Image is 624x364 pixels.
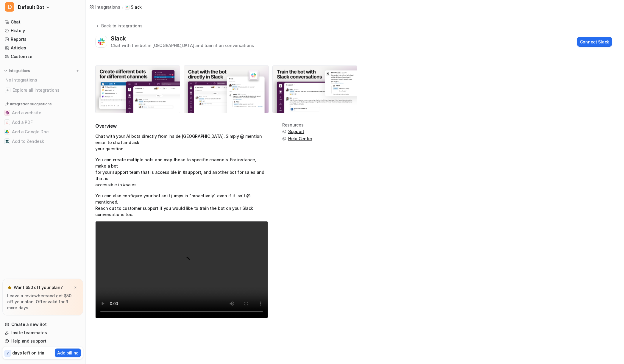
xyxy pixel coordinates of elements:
[99,23,142,29] div: Back to integrations
[2,26,83,35] a: History
[5,2,14,12] span: D
[13,85,81,95] span: Explore all integrations
[95,221,268,318] video: Your browser does not support the video tag.
[38,293,47,298] a: here
[282,129,312,135] button: Support
[95,123,268,129] h2: Overview
[7,351,9,356] p: 7
[282,123,312,127] div: Resources
[131,4,142,10] p: Slack
[125,4,142,10] a: Slack iconSlack
[2,127,83,137] button: Add a Google DocAdd a Google Doc
[5,121,9,124] img: Add a PDF
[4,69,8,73] img: expand menu
[282,129,286,134] img: support.svg
[282,136,312,142] button: Help Center
[5,87,11,93] img: explore all integrations
[5,111,9,115] img: Add a website
[2,35,83,43] a: Reports
[57,350,79,356] p: Add billing
[282,137,286,141] img: support.svg
[288,136,312,142] span: Help Center
[577,37,612,47] button: Connect Slack
[95,193,268,218] p: You can also configure your bot so it jumps in "proactively" even if it isn't @ mentioned. Reach ...
[5,130,9,134] img: Add a Google Doc
[74,286,77,290] img: x
[95,133,268,152] p: Chat with your AI bots directly from inside [GEOGRAPHIC_DATA]. Simply @ mention eesel to chat and...
[2,337,83,345] a: Help and support
[95,157,268,188] p: You can create multiple bots and map these to specific channels. For instance, make a bot for you...
[111,35,128,42] div: Slack
[95,4,120,10] div: Integrations
[18,3,44,11] span: Default Bot
[2,118,83,127] button: Add a PDFAdd a PDF
[122,4,123,10] span: /
[7,293,78,311] p: Leave a review and get $50 off your plan. Offer valid for 3 more days.
[2,52,83,61] a: Customize
[55,349,81,357] button: Add billing
[2,18,83,26] a: Chat
[4,75,83,85] div: No integrations
[2,86,83,94] a: Explore all integrations
[2,44,83,52] a: Articles
[111,42,254,49] div: Chat with the bot in [GEOGRAPHIC_DATA] and train it on conversations
[2,329,83,337] a: Invite teammates
[288,129,304,135] span: Support
[7,285,12,290] img: star
[5,140,9,143] img: Add to Zendesk
[95,23,142,35] button: Back to integrations
[12,350,46,356] p: days left on trial
[2,320,83,329] a: Create a new Bot
[76,69,80,73] img: menu_add.svg
[97,37,106,47] img: Slack logo
[2,108,83,118] button: Add a websiteAdd a website
[9,68,30,73] p: Integrations
[14,285,63,290] p: Want $50 off your plan?
[126,5,129,9] img: Slack icon
[89,4,120,10] a: Integrations
[2,137,83,146] button: Add to ZendeskAdd to Zendesk
[2,68,32,74] button: Integrations
[10,101,52,107] p: Integration suggestions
